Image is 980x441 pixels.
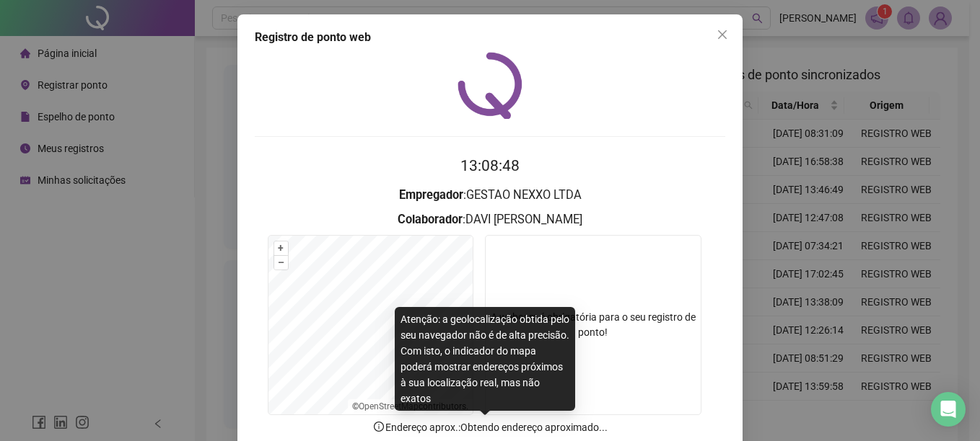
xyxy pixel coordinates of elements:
[931,392,966,427] div: Open Intercom Messenger
[359,401,419,411] a: OpenStreetMap
[274,256,288,269] button: –
[717,29,728,40] span: close
[398,213,463,226] strong: Colaborador
[460,157,520,174] time: 13:08:48
[274,241,288,255] button: +
[352,401,468,411] li: © contributors.
[255,29,725,46] div: Registro de ponto web
[255,186,725,205] h3: : GESTAO NEXXO LTDA
[372,420,385,433] span: info-circle
[255,419,725,435] p: Endereço aprox. : Obtendo endereço aproximado...
[711,23,734,46] button: Close
[399,188,463,202] strong: Empregador
[255,210,725,229] h3: : DAVI [PERSON_NAME]
[458,52,522,119] img: QRPoint
[485,235,701,415] div: A webcam é obrigatória para o seu registro de ponto!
